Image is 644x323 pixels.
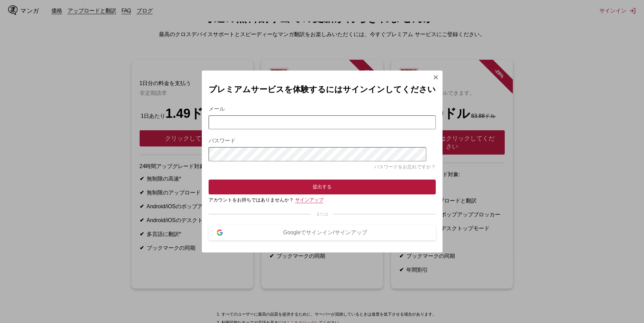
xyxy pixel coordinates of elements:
font: 提出する [313,184,332,189]
a: サインアップ [295,197,324,203]
font: プレミアムサービスを体験するにはサインインしてください [209,85,436,94]
font: Googleでサインイン/サインアップ [283,230,367,235]
font: パスワード [209,138,236,143]
img: Googleロゴ [217,230,223,236]
font: アカウントをお持ちではありませんか？ [209,197,294,203]
button: Googleでサインイン/サインアップ [209,225,436,240]
button: 提出する [209,180,436,194]
font: または [316,212,328,216]
img: 近い [433,75,438,80]
font: メール [209,106,225,112]
div: サインインモーダル [202,71,443,252]
a: パスワードをお忘れですか？ [374,164,436,169]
